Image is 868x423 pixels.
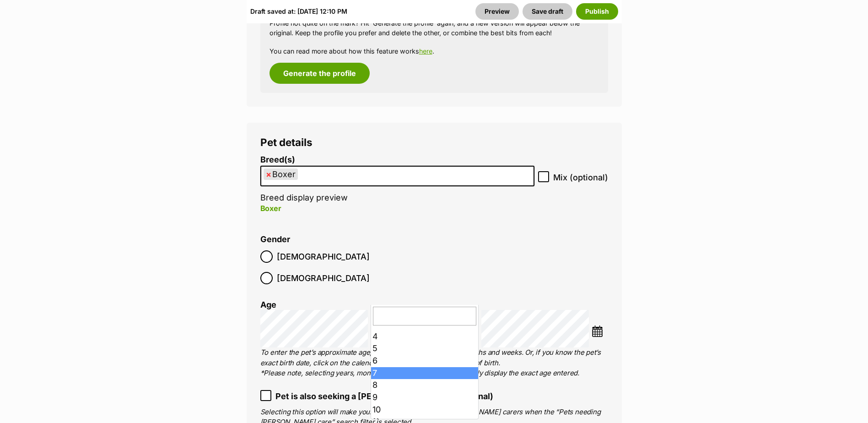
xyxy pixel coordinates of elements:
[260,300,276,309] label: Age
[371,367,478,380] li: 7
[371,379,478,391] li: 8
[275,390,493,402] span: Pet is also seeking a [PERSON_NAME] home (optional)
[260,235,290,244] label: Gender
[260,155,534,223] li: Breed display preview
[260,136,313,148] span: Pet details
[260,155,534,165] label: Breed(s)
[592,325,603,337] img: ...
[260,347,608,379] p: To enter the pet’s approximate age, select the number of years, months and weeks. Or, if you know...
[260,203,534,214] p: Boxer
[371,342,478,355] li: 5
[523,3,572,20] button: Save draft
[277,250,370,263] span: [DEMOGRAPHIC_DATA]
[371,331,478,343] li: 4
[250,3,347,20] div: Draft saved at: [DATE] 12:10 PM
[475,3,519,20] a: Preview
[270,46,599,56] p: You can read more about how this feature works .
[266,168,271,180] span: ×
[553,171,608,184] span: Mix (optional)
[419,47,432,55] a: here
[264,168,298,180] li: Boxer
[371,391,478,404] li: 9
[270,63,370,84] button: Generate the profile
[270,18,599,38] p: Profile not quite on the mark? Hit ‘Generate the profile’ again, and a new version will appear be...
[371,404,478,416] li: 10
[371,355,478,367] li: 6
[277,272,370,284] span: [DEMOGRAPHIC_DATA]
[576,3,618,20] button: Publish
